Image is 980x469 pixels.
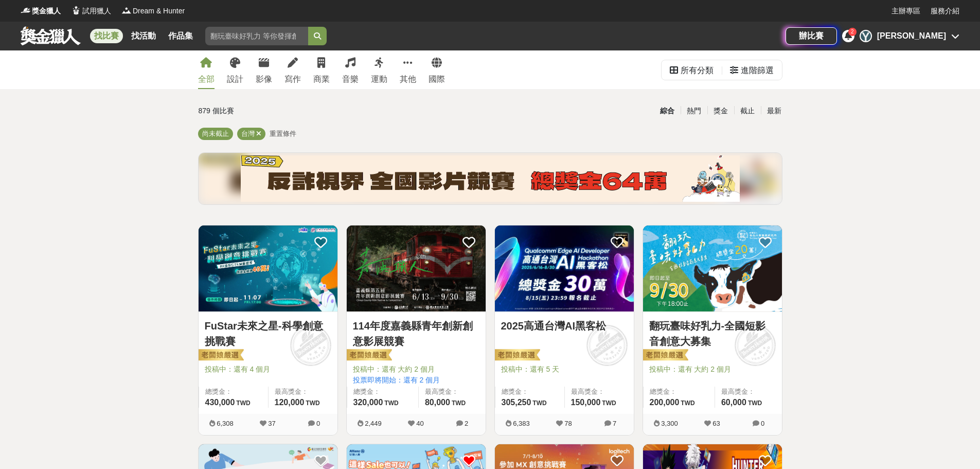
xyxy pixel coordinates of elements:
[365,420,382,427] span: 2,449
[199,102,393,120] div: 879 個比賽
[205,364,331,375] span: 投稿中：還有 4 個月
[425,387,479,397] span: 最高獎金：
[227,50,243,89] a: 設計
[786,27,837,45] a: 辦比賽
[400,50,416,89] a: 其他
[198,50,215,89] a: 全部
[465,420,468,427] span: 2
[495,225,634,311] img: Cover Image
[32,6,61,16] span: 獎金獵人
[501,318,628,334] a: 2025高通台灣AI黑客松
[313,73,330,85] div: 商業
[205,27,308,45] input: 翻玩臺味好乳力 等你發揮創意！
[256,73,272,85] div: 影像
[877,30,946,42] div: [PERSON_NAME]
[641,349,688,363] img: 老闆娘嚴選
[425,398,450,407] span: 80,000
[400,73,416,85] div: 其他
[316,420,320,427] span: 0
[707,102,734,120] div: 獎金
[741,60,774,81] div: 進階篩選
[241,130,255,137] span: 台灣
[513,420,530,427] span: 6,383
[643,225,782,311] img: Cover Image
[306,399,319,407] span: TWD
[429,73,445,85] div: 國際
[284,50,301,89] a: 寫作
[371,50,387,89] a: 運動
[721,387,776,397] span: 最高獎金：
[353,387,412,397] span: 總獎金：
[353,398,383,407] span: 320,000
[493,349,540,363] img: 老闆娘嚴選
[198,73,215,85] div: 全部
[127,29,160,43] a: 找活動
[892,6,920,16] a: 主辦專區
[199,225,337,311] img: Cover Image
[205,387,262,397] span: 總獎金：
[661,420,678,427] span: 3,300
[217,420,234,427] span: 6,308
[721,398,746,407] span: 60,000
[227,73,243,85] div: 設計
[21,6,61,16] a: Logo獎金獵人
[275,387,331,397] span: 最高獎金：
[241,155,740,202] img: b4b43df0-ce9d-4ec9-9998-1f8643ec197e.png
[347,225,486,311] img: Cover Image
[313,50,330,89] a: 商業
[345,349,392,363] img: 老闆娘嚴選
[931,6,959,16] a: 服務介紹
[712,420,720,427] span: 63
[416,420,423,427] span: 40
[342,50,359,89] a: 音樂
[502,387,558,397] span: 總獎金：
[90,29,123,43] a: 找比賽
[342,73,359,85] div: 音樂
[236,399,250,407] span: TWD
[649,318,776,349] a: 翻玩臺味好乳力-全國短影音創意大募集
[860,30,872,42] div: Y
[650,387,708,397] span: 總獎金：
[501,364,628,375] span: 投稿中：還有 5 天
[205,318,331,349] a: FuStar未來之星-科學創意挑戰賽
[571,387,628,397] span: 最高獎金：
[502,398,531,407] span: 305,250
[429,50,445,89] a: 國際
[748,399,762,407] span: TWD
[353,364,479,375] span: 投稿中：還有 大約 2 個月
[851,29,854,34] span: 2
[353,375,479,386] span: 投票即將開始：還有 2 個月
[121,6,185,16] a: LogoDream & Hunter
[602,399,616,407] span: TWD
[571,398,601,407] span: 150,000
[71,5,81,15] img: Logo
[650,398,680,407] span: 200,000
[613,420,616,427] span: 7
[564,420,572,427] span: 78
[133,6,185,16] span: Dream & Hunter
[82,6,111,16] span: 試用獵人
[681,102,707,120] div: 熱門
[121,5,132,15] img: Logo
[734,102,761,120] div: 截止
[164,29,197,43] a: 作品集
[205,398,235,407] span: 430,000
[761,420,764,427] span: 0
[202,130,229,137] span: 尚未截止
[649,364,776,375] span: 投稿中：還有 大約 2 個月
[452,399,466,407] span: TWD
[384,399,398,407] span: TWD
[197,349,244,363] img: 老闆娘嚴選
[654,102,681,120] div: 綜合
[532,399,546,407] span: TWD
[270,130,296,137] span: 重置條件
[256,50,272,89] a: 影像
[681,399,694,407] span: TWD
[71,6,111,16] a: Logo試用獵人
[681,60,714,81] div: 所有分類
